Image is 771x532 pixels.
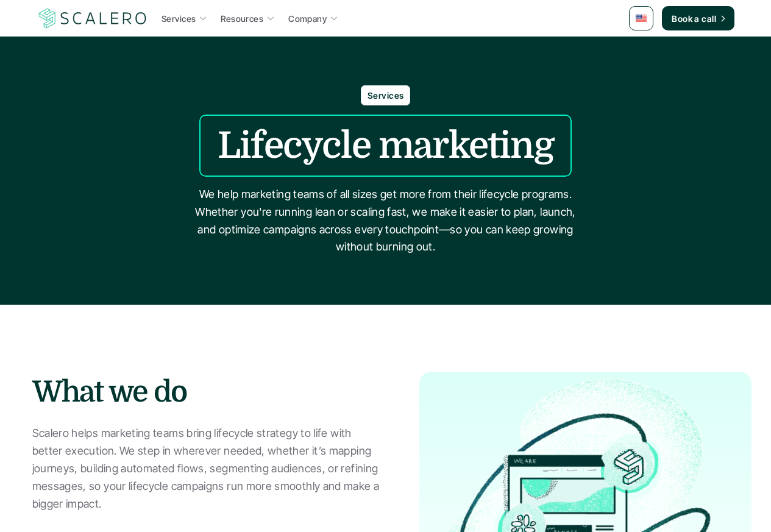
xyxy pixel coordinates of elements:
h2: What we do [32,372,383,413]
a: Book a call [662,6,734,30]
p: Company [288,12,327,25]
p: Resources [221,12,263,25]
p: Book a call [672,12,716,25]
p: Services [368,89,403,102]
p: Services [162,12,196,25]
h1: Lifecycle marketing [218,124,553,168]
p: We help marketing teams of all sizes get more from their lifecycle programs. Whether you're runni... [188,186,584,256]
img: Scalero company logotype [37,7,149,30]
a: Scalero company logotype [37,7,149,29]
